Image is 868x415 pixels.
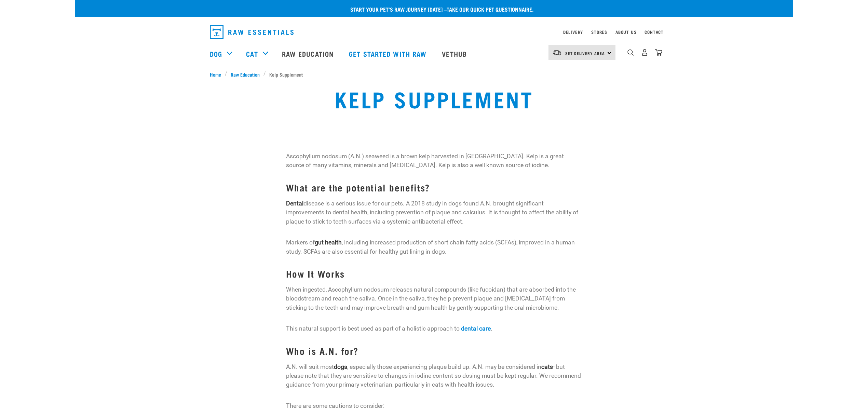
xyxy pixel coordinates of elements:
span: Raw Education [231,71,260,78]
p: Markers of , including increased production of short chain fatty acids (SCFAs), improved in a hum... [286,238,582,256]
nav: dropdown navigation [75,40,793,67]
a: Contact [645,31,664,33]
a: dental care [461,325,491,332]
a: Vethub [435,40,475,67]
p: disease is a serious issue for our pets. A 2018 study in dogs found A.N. brought significant impr... [286,199,582,226]
h3: How It Works [286,268,582,279]
a: Cat [246,49,258,59]
img: home-icon-1@2x.png [627,49,634,56]
a: Raw Education [227,71,263,78]
strong: dogs [334,363,347,370]
p: A.N. will suit most , especially those experiencing plaque build up. A.N. may be considered in - ... [286,362,582,389]
strong: Who is A.N. for? [286,348,358,353]
strong: cats [541,363,553,370]
span: Set Delivery Area [565,52,605,54]
a: Get started with Raw [342,40,435,67]
img: home-icon@2x.png [655,49,662,56]
nav: breadcrumbs [210,71,658,78]
a: Dog [210,49,222,59]
p: When ingested, Ascophyllum nodosum releases natural compounds (like fucoidan) that are absorbed i... [286,285,582,312]
a: Home [210,71,225,78]
strong: Dental [286,200,303,207]
strong: What are the potential benefits? [286,185,430,190]
strong: gut health [315,239,342,246]
p: This natural support is best used as part of a holistic approach to . [286,324,582,333]
img: user.png [641,49,648,56]
a: Raw Education [275,40,342,67]
a: About Us [615,31,636,33]
p: There are some cautions to consider: [286,401,582,410]
p: Ascophyllum nodosum (A.N.) seaweed is a brown kelp harvested in [GEOGRAPHIC_DATA]. Kelp is a grea... [286,152,582,170]
img: Raw Essentials Logo [210,25,294,39]
a: Stores [591,31,607,33]
span: Home [210,71,221,78]
a: take our quick pet questionnaire. [447,8,533,11]
img: van-moving.png [553,50,562,56]
h1: Kelp Supplement [335,86,533,111]
p: Start your pet’s raw journey [DATE] – [80,5,798,13]
a: Delivery [563,31,583,33]
nav: dropdown navigation [204,23,664,42]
